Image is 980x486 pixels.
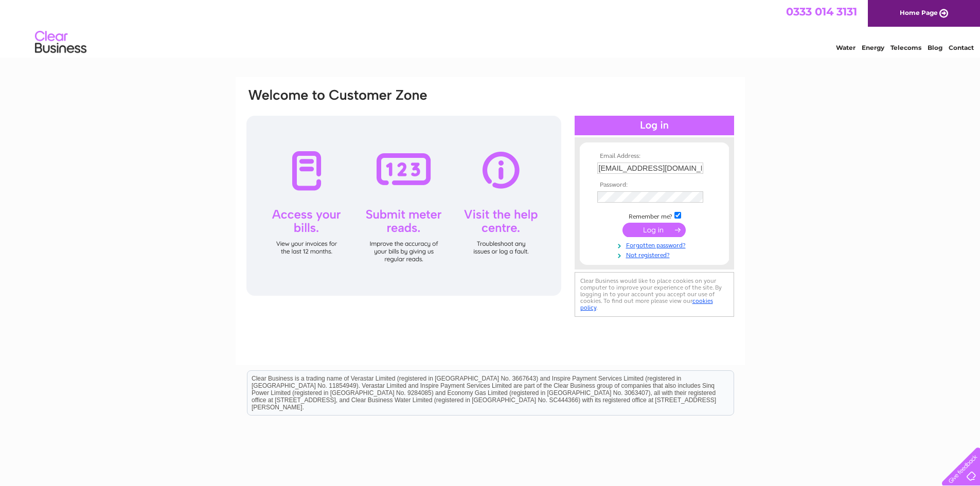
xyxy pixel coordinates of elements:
[949,44,974,51] a: Contact
[928,44,942,51] a: Blog
[580,297,713,311] a: cookies policy
[890,44,921,51] a: Telecoms
[786,5,857,18] a: 0333 014 3131
[247,6,734,50] div: Clear Business is a trading name of Verastar Limited (registered in [GEOGRAPHIC_DATA] No. 3667643...
[622,223,686,237] input: Submit
[597,240,714,249] a: Forgotten password?
[34,27,87,58] img: logo.png
[597,249,714,259] a: Not registered?
[862,44,884,51] a: Energy
[595,153,714,160] th: Email Address:
[595,182,714,189] th: Password:
[575,272,734,317] div: Clear Business would like to place cookies on your computer to improve your experience of the sit...
[836,44,856,51] a: Water
[595,210,714,221] td: Remember me?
